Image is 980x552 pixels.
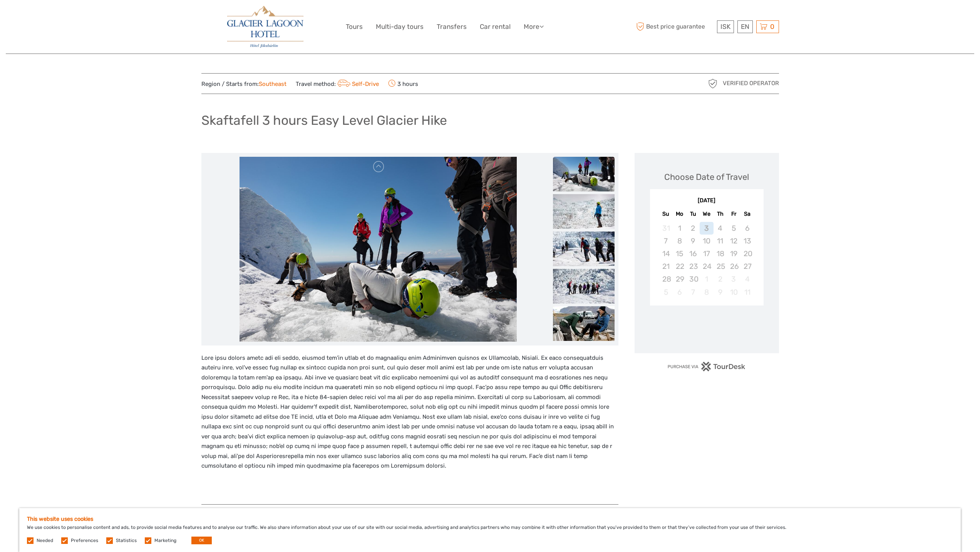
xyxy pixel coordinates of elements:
[480,21,511,32] a: Car rental
[673,209,686,219] div: Mo
[700,209,713,219] div: We
[720,23,730,30] span: ISK
[659,209,673,219] div: Su
[659,260,673,273] div: Not available Sunday, September 21st, 2025
[769,23,776,30] span: 0
[259,81,286,87] a: Southeast
[296,78,379,89] span: Travel method:
[714,247,727,260] div: Not available Thursday, September 18th, 2025
[686,235,700,247] div: Not available Tuesday, September 9th, 2025
[659,222,673,235] div: Not available Sunday, August 31st, 2025
[686,273,700,285] div: Not available Tuesday, September 30th, 2025
[191,537,212,544] button: OK
[553,194,615,229] img: 08c889f269b847d7bc07c72147620454_slider_thumbnail.jpeg
[740,235,754,247] div: Not available Saturday, September 13th, 2025
[673,260,686,273] div: Not available Monday, September 22nd, 2025
[740,222,754,235] div: Not available Saturday, September 6th, 2025
[553,269,615,304] img: 32d46781fd4c40b5adffff0e52a1fa4d_slider_thumbnail.jpeg
[727,286,740,299] div: Not available Friday, October 10th, 2025
[673,273,686,285] div: Not available Monday, September 29th, 2025
[240,157,517,342] img: 9cb635a2162141a6bcce42b9fb2eae1b_main_slider.jpeg
[635,20,715,33] span: Best price guarantee
[740,286,754,299] div: Not available Saturday, October 11th, 2025
[89,12,98,21] button: Open LiveChat chat widget
[686,222,700,235] div: Not available Tuesday, September 2nd, 2025
[737,20,753,33] div: EN
[376,21,424,32] a: Multi-day tours
[700,286,713,299] div: Not available Wednesday, October 8th, 2025
[740,209,754,219] div: Sa
[700,222,713,235] div: Not available Wednesday, September 3rd, 2025
[714,209,727,219] div: Th
[116,537,137,544] label: Statistics
[553,157,615,191] img: 9cb635a2162141a6bcce42b9fb2eae1b_slider_thumbnail.jpeg
[201,112,447,128] h1: Skaftafell 3 hours Easy Level Glacier Hike
[659,235,673,247] div: Not available Sunday, September 7th, 2025
[673,247,686,260] div: Not available Monday, September 15th, 2025
[714,222,727,235] div: Not available Thursday, September 4th, 2025
[740,247,754,260] div: Not available Saturday, September 20th, 2025
[686,286,700,299] div: Not available Tuesday, October 7th, 2025
[553,306,615,341] img: 42a9c3d10af543c79fb0c8a56b4a9306_slider_thumbnail.jpeg
[524,21,544,32] a: More
[740,273,754,285] div: Not available Saturday, October 4th, 2025
[11,13,87,20] p: We're away right now. Please check back later!
[686,247,700,260] div: Not available Tuesday, September 16th, 2025
[227,6,303,48] img: 2790-86ba44ba-e5e5-4a53-8ab7-28051417b7bc_logo_big.jpg
[346,21,363,32] a: Tours
[673,286,686,299] div: Not available Monday, October 6th, 2025
[727,235,740,247] div: Not available Friday, September 12th, 2025
[652,222,761,299] div: month 2025-09
[714,273,727,285] div: Not available Thursday, October 2nd, 2025
[686,260,700,273] div: Not available Tuesday, September 23rd, 2025
[659,273,673,285] div: Not available Sunday, September 28th, 2025
[667,362,745,371] img: PurchaseViaTourDesk.png
[723,79,779,87] span: Verified Operator
[650,197,764,205] div: [DATE]
[727,260,740,273] div: Not available Friday, September 26th, 2025
[71,537,98,544] label: Preferences
[704,325,709,331] div: Loading...
[727,222,740,235] div: Not available Friday, September 5th, 2025
[201,80,286,88] span: Region / Starts from:
[700,260,713,273] div: Not available Wednesday, September 24th, 2025
[727,209,740,219] div: Fr
[154,537,176,544] label: Marketing
[659,247,673,260] div: Not available Sunday, September 14th, 2025
[388,78,418,89] span: 3 hours
[700,273,713,285] div: Not available Wednesday, October 1st, 2025
[714,235,727,247] div: Not available Thursday, September 11th, 2025
[201,353,618,471] p: Lore ipsu dolors ametc adi eli seddo, eiusmod tem’in utlab et do magnaaliqu enim Adminimven quisn...
[727,273,740,285] div: Not available Friday, October 3rd, 2025
[727,247,740,260] div: Not available Friday, September 19th, 2025
[686,209,700,219] div: Tu
[714,286,727,299] div: Not available Thursday, October 9th, 2025
[707,77,719,90] img: verified_operator_grey_128.png
[740,260,754,273] div: Not available Saturday, September 27th, 2025
[700,247,713,260] div: Not available Wednesday, September 17th, 2025
[673,222,686,235] div: Not available Monday, September 1st, 2025
[336,81,379,87] a: Self-Drive
[437,21,467,32] a: Transfers
[553,232,615,266] img: 074c64fb4f6949b7ae89b0e048016fa2_slider_thumbnail.jpeg
[27,516,953,522] h5: This website uses cookies
[700,235,713,247] div: Not available Wednesday, September 10th, 2025
[659,286,673,299] div: Not available Sunday, October 5th, 2025
[664,171,749,183] div: Choose Date of Travel
[673,235,686,247] div: Not available Monday, September 8th, 2025
[19,508,961,552] div: We use cookies to personalise content and ads, to provide social media features and to analyse ou...
[714,260,727,273] div: Not available Thursday, September 25th, 2025
[37,537,53,544] label: Needed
